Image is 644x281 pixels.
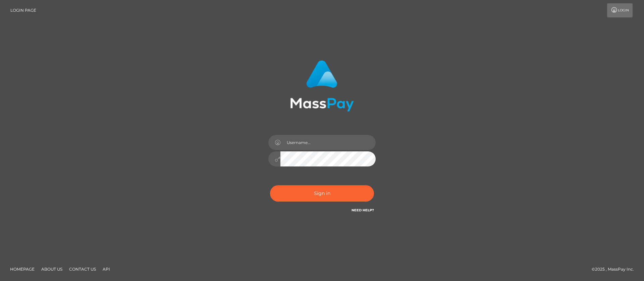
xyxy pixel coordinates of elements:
img: MassPay Login [290,60,354,112]
button: Sign in [270,185,374,202]
div: © 2025 , MassPay Inc. [592,266,639,273]
a: API [100,264,113,274]
a: About Us [39,264,65,274]
a: Login [607,3,633,17]
a: Homepage [7,264,37,274]
a: Need Help? [352,208,374,212]
a: Login Page [10,3,36,17]
input: Username... [280,135,376,150]
a: Contact Us [66,264,99,274]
